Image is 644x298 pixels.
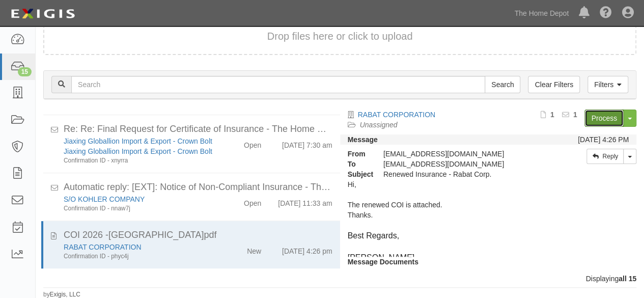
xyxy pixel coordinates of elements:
[348,136,378,144] strong: Message
[550,111,554,119] b: 1
[578,134,629,145] div: [DATE] 4:26 PM
[64,123,332,136] div: Re: Re: Final Request for Certificate of Insurance - The Home Depot [Please note that the email i...
[587,76,628,93] a: Filters
[36,274,644,284] div: Displaying
[528,76,579,93] a: Clear Filters
[619,275,636,283] b: all 15
[340,149,376,159] strong: From
[340,169,376,179] strong: Subject
[244,194,261,208] div: Open
[376,149,555,159] div: [EMAIL_ADDRESS][DOMAIN_NAME]
[586,149,624,164] a: Reply
[573,111,577,119] b: 1
[282,242,332,256] div: [DATE] 4:26 pm
[509,3,574,23] a: The Home Depot
[267,29,413,44] button: Drop files here or click to upload
[348,179,629,189] div: Hi,
[485,76,520,93] input: Search
[376,169,555,179] div: Renewed Insurance - Rabat Corp.
[64,229,332,242] div: COI 2026 -Rabat.pdf
[64,195,145,203] a: S/O KOHLER COMPANY
[64,156,214,165] div: Confirmation ID - xnyrra
[282,136,332,150] div: [DATE] 7:30 am
[64,137,212,145] a: Jiaxing Globallion Import & Export - Crown Bolt
[71,76,485,93] input: Search
[348,267,629,277] p: COI 2026 -[GEOGRAPHIC_DATA]pdf
[348,231,399,240] span: Best Regards,
[376,159,555,169] div: party-tfakwv@sbainsurance.homedepot.com
[8,5,78,23] img: logo-5460c22ac91f19d4615b14bd174203de0afe785f0fc80cf4dbbc73dc1793850b.png
[360,121,398,129] a: Unassigned
[584,110,624,127] a: Process
[64,242,214,252] div: RABAT CORPORATION
[348,258,418,266] strong: Message Documents
[348,210,629,220] div: Thanks.
[348,253,415,262] span: [PERSON_NAME]
[278,194,332,208] div: [DATE] 11:33 am
[18,67,32,76] div: 15
[348,200,629,210] div: The renewed COI is attached.
[64,252,214,261] div: Confirmation ID - phyc4j
[64,147,212,155] a: Jiaxing Globallion Import & Export - Crown Bolt
[64,181,332,194] div: Automatic reply: [EXT]: Notice of Non-Compliant Insurance - The Home Depot
[64,204,214,213] div: Confirmation ID - nnaw7j
[340,159,376,169] strong: To
[244,136,261,150] div: Open
[358,111,435,119] a: RABAT CORPORATION
[64,243,141,251] a: RABAT CORPORATION
[600,7,612,19] i: Help Center - Complianz
[247,242,261,256] div: New
[50,291,80,298] a: Exigis, LLC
